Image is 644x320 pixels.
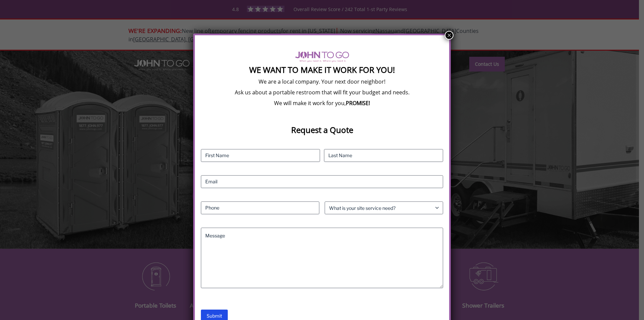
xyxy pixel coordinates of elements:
p: We will make it work for you, [201,99,443,107]
input: Last Name [324,149,443,162]
strong: Request a Quote [291,124,353,135]
b: PROMISE! [346,99,370,107]
p: We are a local company. Your next door neighbor! [201,78,443,85]
button: Close [445,31,453,40]
input: Email [201,175,443,188]
img: logo of viptogo [295,51,349,62]
p: Ask us about a portable restroom that will fit your budget and needs. [201,89,443,96]
strong: We Want To Make It Work For You! [249,64,395,75]
input: Phone [201,201,319,214]
input: First Name [201,149,320,162]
